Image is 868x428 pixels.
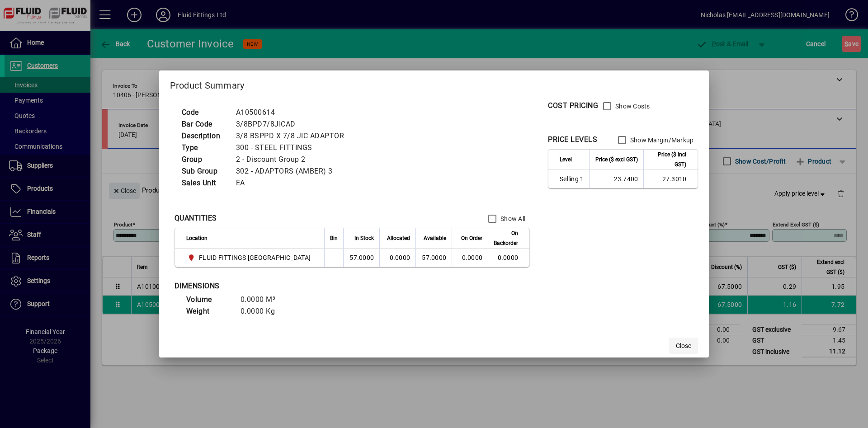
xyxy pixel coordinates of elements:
td: Sub Group [177,165,231,177]
span: Selling 1 [560,174,584,183]
div: PRICE LEVELS [548,134,597,145]
td: 57.0000 [343,249,379,267]
td: Description [177,130,231,142]
td: 23.7400 [589,170,643,188]
td: Sales Unit [177,177,231,189]
td: 3/8BPD7/8JICAD [231,118,355,130]
label: Show Costs [613,102,650,111]
h2: Product Summary [159,71,709,97]
td: 2 - Discount Group 2 [231,154,355,165]
td: 302 - ADAPTORS (AMBER) 3 [231,165,355,177]
span: Close [676,341,691,351]
span: On Order [461,233,482,243]
td: 300 - STEEL FITTINGS [231,142,355,154]
div: COST PRICING [548,100,598,111]
td: Bar Code [177,118,231,130]
td: 0.0000 Kg [236,306,290,317]
span: Allocated [387,233,410,243]
td: 0.0000 [488,249,529,267]
span: On Backorder [494,228,518,248]
label: Show All [499,214,525,223]
span: Bin [330,233,338,243]
span: In Stock [354,233,374,243]
label: Show Margin/Markup [628,136,694,145]
td: A10500614 [231,107,355,118]
td: 0.0000 M³ [236,294,290,306]
td: 3/8 BSPPD X 7/8 JIC ADAPTOR [231,130,355,142]
span: FLUID FITTINGS CHRISTCHURCH [186,252,315,263]
span: FLUID FITTINGS [GEOGRAPHIC_DATA] [199,253,311,262]
td: 0.0000 [379,249,415,267]
td: EA [231,177,355,189]
span: Location [186,233,208,243]
span: 0.0000 [462,254,483,261]
td: Group [177,154,231,165]
td: Weight [182,306,236,317]
span: Price ($ incl GST) [649,150,686,169]
div: QUANTITIES [175,213,217,224]
div: DIMENSIONS [175,281,401,292]
td: Type [177,142,231,154]
td: 57.0000 [415,249,452,267]
button: Close [669,338,698,354]
span: Level [560,155,572,165]
td: Code [177,107,231,118]
span: Price ($ excl GST) [595,155,638,165]
td: 27.3010 [643,170,698,188]
span: Available [424,233,446,243]
td: Volume [182,294,236,306]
